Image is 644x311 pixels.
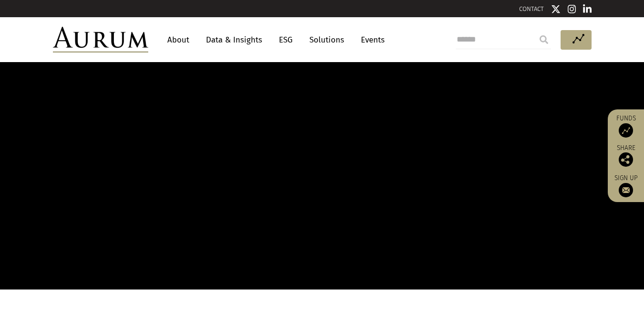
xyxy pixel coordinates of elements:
a: Funds [613,114,639,138]
img: Share this post [619,152,633,167]
a: Data & Insights [201,31,267,49]
a: ESG [274,31,297,49]
input: Submit [534,30,553,49]
a: Sign up [613,174,639,197]
div: Share [613,145,639,167]
a: Solutions [305,31,349,49]
img: Twitter icon [551,4,561,14]
a: CONTACT [519,5,544,12]
img: Access Funds [619,123,633,138]
img: Sign up to our newsletter [619,183,633,197]
a: Events [356,31,385,49]
img: Instagram icon [568,4,576,14]
img: Aurum [53,27,148,53]
img: Linkedin icon [583,4,592,14]
a: About [163,31,194,49]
